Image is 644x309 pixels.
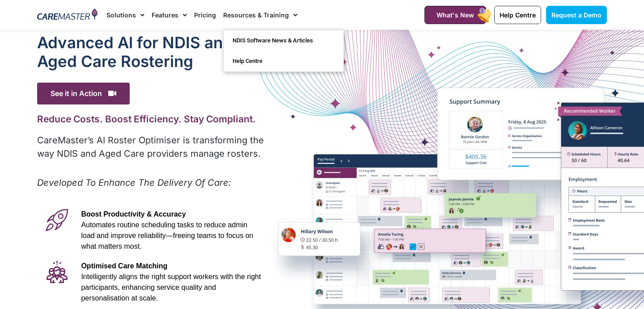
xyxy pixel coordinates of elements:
[37,177,231,188] em: Developed To Enhance The Delivery Of Care:
[37,113,266,125] h2: Reduce Costs. Boost Efficiency. Stay Compliant.
[224,30,343,51] a: NDIS Software News & Articles
[223,30,344,72] ul: Resources & Training
[81,221,253,250] span: Automates routine scheduling tasks to reduce admin load and improve reliability—freeing teams to ...
[37,33,266,71] h1: Advanced Al for NDIS and Aged Care Rostering
[500,11,536,19] span: Help Centre
[37,134,266,160] p: CareMaster’s AI Roster Optimiser is transforming the way NDIS and Aged Care providers manage rost...
[546,6,607,24] a: Request a Demo
[494,6,541,24] a: Help Centre
[81,262,167,270] span: Optimised Care Matching
[424,6,486,24] a: What's New
[37,8,97,22] img: CareMaster Logo
[224,51,343,71] a: Help Centre
[37,83,130,104] span: See it in Action
[81,273,261,302] span: Intelligently aligns the right support workers with the right participants, enhancing service qua...
[436,11,474,19] span: What's New
[551,11,602,19] span: Request a Demo
[81,210,186,218] span: Boost Productivity & Accuracy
